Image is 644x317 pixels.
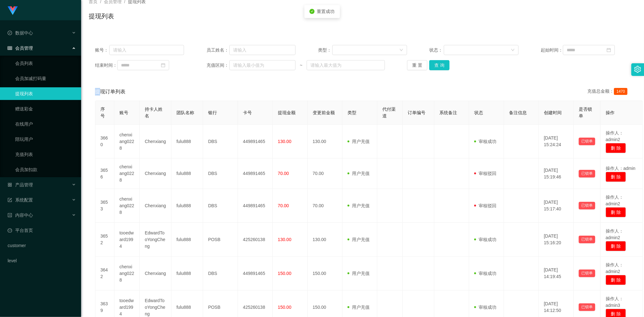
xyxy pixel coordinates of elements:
[539,158,574,189] td: [DATE] 15:19:46
[606,207,626,217] button: 删 除
[614,88,628,95] span: 1470
[171,223,203,257] td: fulu888
[8,183,12,187] i: 图标: appstore-o
[208,110,217,115] span: 银行
[140,257,171,290] td: Chenxiang
[439,110,457,115] span: 系统备注
[606,166,635,171] span: 操作人：admin
[95,47,109,53] span: 账号：
[15,103,76,115] a: 赠送彩金
[348,203,370,208] span: 用户充值
[308,223,342,257] td: 130.00
[203,223,238,257] td: POSB
[606,130,623,142] span: 操作人：admin2
[278,171,289,176] span: 70.00
[95,189,114,223] td: 3653
[114,223,140,257] td: tooedward1994
[8,254,76,267] a: level
[348,237,370,242] span: 用户充值
[278,139,291,144] span: 130.00
[307,60,385,70] input: 请输入最大值为
[539,189,574,223] td: [DATE] 15:17:40
[606,262,623,274] span: 操作人：admin2
[114,158,140,189] td: chenxiang0228
[539,125,574,158] td: [DATE] 15:24:24
[348,305,370,310] span: 用户充值
[474,139,496,144] span: 审核成功
[278,271,291,276] span: 150.00
[95,125,114,158] td: 3660
[100,107,105,118] span: 序号
[109,45,184,55] input: 请输入
[474,110,483,115] span: 状态
[278,110,296,115] span: 提现金额
[318,47,332,53] span: 类型：
[308,158,342,189] td: 70.00
[8,6,18,15] img: logo.9652507e.png
[238,125,273,158] td: 449891465
[171,257,203,290] td: fulu888
[399,48,403,53] i: 图标: down
[348,171,370,176] span: 用户充值
[238,189,273,223] td: 449891465
[238,223,273,257] td: 425260138
[203,189,238,223] td: DBS
[407,60,427,70] button: 重 置
[89,11,114,21] h1: 提现列表
[140,125,171,158] td: Chenxiang
[308,257,342,290] td: 150.00
[8,224,76,237] a: 图标: dashboard平台首页
[607,48,611,52] i: 图标: calendar
[8,46,12,50] i: 图标: table
[606,275,626,285] button: 删 除
[579,202,595,209] button: 已锁单
[229,45,296,55] input: 请输入
[579,303,595,311] button: 已锁单
[95,223,114,257] td: 3652
[539,223,574,257] td: [DATE] 15:16:20
[606,296,623,308] span: 操作人：admin3
[229,60,296,70] input: 请输入最小值为
[161,63,165,67] i: 图标: calendar
[296,62,307,69] span: ~
[511,48,515,53] i: 图标: down
[140,189,171,223] td: Chenxiang
[308,125,342,158] td: 130.00
[8,197,33,202] span: 系统配置
[606,110,615,115] span: 操作
[474,171,496,176] span: 审核驳回
[634,66,641,73] i: 图标: setting
[8,213,12,217] i: 图标: profile
[114,189,140,223] td: chenxiang0228
[579,270,595,277] button: 已锁单
[309,9,315,14] i: icon: check-circle
[203,158,238,189] td: DBS
[15,72,76,85] a: 会员加减打码量
[474,305,496,310] span: 审核成功
[509,110,527,115] span: 备注信息
[8,182,33,187] span: 产品管理
[140,158,171,189] td: Chenxiang
[317,9,335,14] span: 重置成功
[579,107,592,118] span: 是否锁单
[606,195,623,206] span: 操作人：admin2
[140,223,171,257] td: EdwardTooYongCheng
[348,110,356,115] span: 类型
[15,118,76,130] a: 在线用户
[313,110,335,115] span: 变更前金额
[15,163,76,176] a: 会员加扣款
[308,189,342,223] td: 70.00
[539,257,574,290] td: [DATE] 14:19:45
[171,125,203,158] td: fulu888
[238,257,273,290] td: 449891465
[606,241,626,251] button: 删 除
[8,31,12,35] i: 图标: check-circle-o
[238,158,273,189] td: 449891465
[207,62,229,69] span: 充值区间：
[348,271,370,276] span: 用户充值
[176,110,194,115] span: 团队名称
[474,271,496,276] span: 审核成功
[171,158,203,189] td: fulu888
[278,203,289,208] span: 70.00
[429,60,450,70] button: 查 询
